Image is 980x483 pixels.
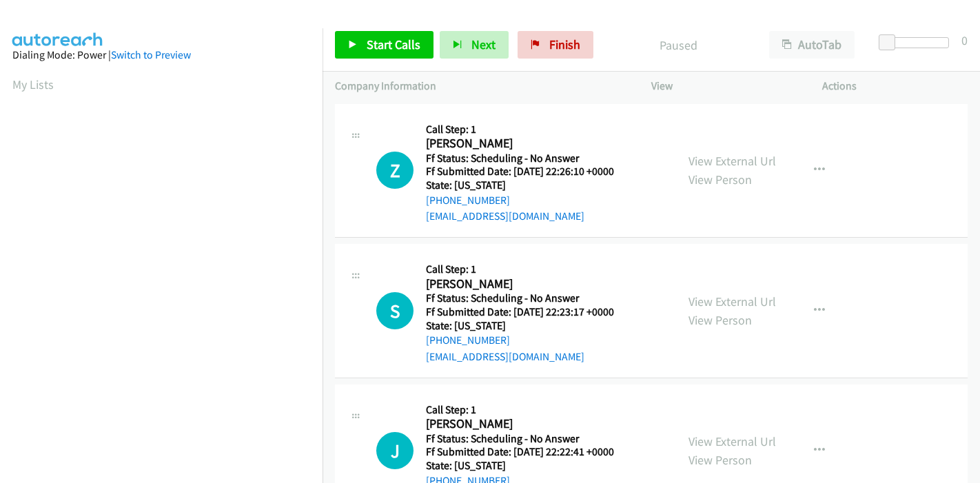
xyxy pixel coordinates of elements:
a: Switch to Preview [111,48,191,61]
div: The call is yet to be attempted [376,152,414,189]
a: View Person [688,312,752,328]
div: The call is yet to be attempted [376,292,414,329]
p: Company Information [335,78,626,94]
span: Next [471,37,496,52]
h5: Ff Submitted Date: [DATE] 22:22:41 +0000 [426,445,631,459]
h5: Ff Status: Scheduling - No Answer [426,291,631,305]
a: [EMAIL_ADDRESS][DOMAIN_NAME] [426,209,584,223]
h1: S [376,292,414,329]
h5: Ff Status: Scheduling - No Answer [426,152,631,165]
div: 0 [961,31,968,50]
h5: State: [US_STATE] [426,319,631,333]
h5: Ff Submitted Date: [DATE] 22:23:17 +0000 [426,305,631,319]
h5: Call Step: 1 [426,263,631,276]
p: Actions [822,78,968,94]
a: [PHONE_NUMBER] [426,333,510,347]
div: The call is yet to be attempted [376,432,414,469]
h5: State: [US_STATE] [426,459,631,473]
h1: Z [376,152,414,189]
p: Paused [612,36,744,54]
a: View Person [688,172,752,187]
p: View [651,78,797,94]
a: [PHONE_NUMBER] [426,194,510,207]
h2: [PERSON_NAME] [426,416,631,432]
a: View External Url [688,153,776,169]
h5: Ff Submitted Date: [DATE] 22:26:10 +0000 [426,165,631,178]
span: Finish [549,37,580,52]
button: AutoTab [769,31,855,59]
div: Dialing Mode: Power | [12,47,310,63]
a: [EMAIL_ADDRESS][DOMAIN_NAME] [426,350,584,363]
a: My Lists [12,76,54,92]
h5: Call Step: 1 [426,403,631,417]
a: Finish [518,31,593,59]
h1: J [376,432,414,469]
div: Delay between calls (in seconds) [886,37,949,48]
h2: [PERSON_NAME] [426,276,631,292]
a: Start Calls [335,31,433,59]
h5: Call Step: 1 [426,123,631,136]
h5: State: [US_STATE] [426,178,631,192]
a: View External Url [688,294,776,309]
h2: [PERSON_NAME] [426,136,631,152]
a: View External Url [688,433,776,449]
h5: Ff Status: Scheduling - No Answer [426,432,631,446]
a: View Person [688,452,752,468]
button: Next [440,31,509,59]
span: Start Calls [367,37,420,52]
